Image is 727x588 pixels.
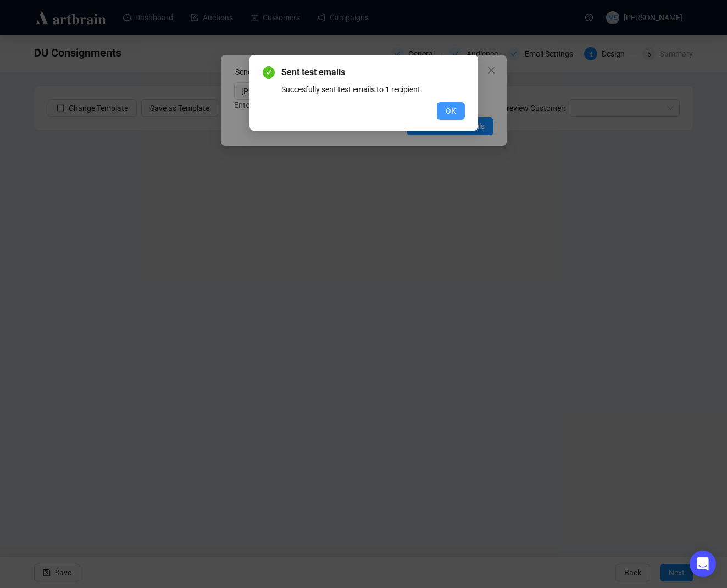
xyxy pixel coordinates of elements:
[446,105,456,117] span: OK
[263,66,275,79] span: check-circle
[281,83,465,96] div: Succesfully sent test emails to 1 recipient.
[437,102,465,120] button: OK
[690,551,716,577] div: Open Intercom Messenger
[281,66,465,79] span: Sent test emails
